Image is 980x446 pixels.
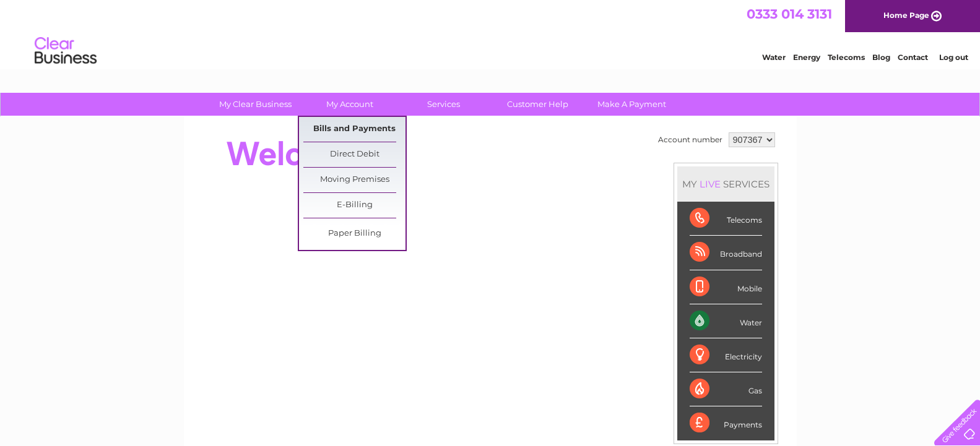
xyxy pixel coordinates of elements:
[392,93,495,116] a: Services
[655,129,726,150] td: Account number
[762,53,786,62] a: Water
[793,53,820,62] a: Energy
[697,178,723,190] div: LIVE
[939,53,968,62] a: Log out
[298,93,401,116] a: My Account
[690,406,762,440] div: Payments
[303,117,405,142] a: Bills and Payments
[898,53,928,62] a: Contact
[747,6,832,22] a: 0333 014 3131
[690,202,762,236] div: Telecoms
[690,236,762,270] div: Broadband
[690,372,762,406] div: Gas
[303,193,405,218] a: E-Billing
[303,221,405,246] a: Paper Billing
[677,166,774,202] div: MY SERVICES
[828,53,865,62] a: Telecoms
[690,338,762,372] div: Electricity
[204,93,306,116] a: My Clear Business
[303,142,405,167] a: Direct Debit
[581,93,683,116] a: Make A Payment
[303,168,405,192] a: Moving Premises
[487,93,589,116] a: Customer Help
[690,304,762,338] div: Water
[34,32,97,70] img: logo.png
[198,7,783,60] div: Clear Business is a trading name of Verastar Limited (registered in [GEOGRAPHIC_DATA] No. 3667643...
[872,53,890,62] a: Blog
[690,270,762,304] div: Mobile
